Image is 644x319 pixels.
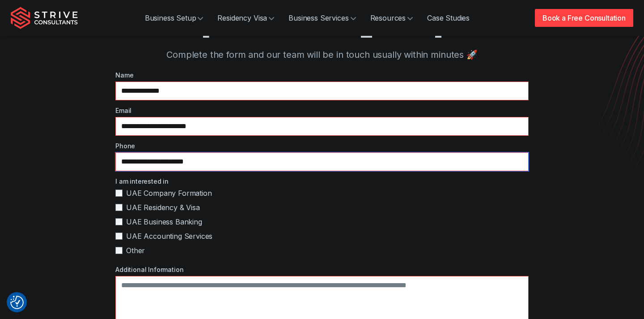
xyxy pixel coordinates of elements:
[126,245,145,256] span: Other
[115,141,529,151] label: Phone
[126,231,212,241] span: UAE Accounting Services
[138,9,211,27] a: Business Setup
[126,202,200,213] span: UAE Residency & Visa
[126,188,212,198] span: UAE Company Formation
[47,48,597,61] p: Complete the form and our team will be in touch usually within minutes 🚀
[115,177,529,186] label: I am interested in
[420,9,477,27] a: Case Studies
[115,265,529,274] label: Additional Information
[126,216,202,227] span: UAE Business Banking
[11,7,78,29] img: Strive Consultants
[115,106,529,115] label: Email
[10,296,24,309] img: Revisit consent button
[115,218,123,225] input: UAE Business Banking
[115,204,123,211] input: UAE Residency & Visa
[10,296,24,309] button: Consent Preferences
[535,9,633,27] a: Book a Free Consultation
[115,190,123,197] input: UAE Company Formation
[115,233,123,240] input: UAE Accounting Services
[363,9,420,27] a: Resources
[115,247,123,254] input: Other
[281,9,363,27] a: Business Services
[210,9,281,27] a: Residency Visa
[115,70,529,80] label: Name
